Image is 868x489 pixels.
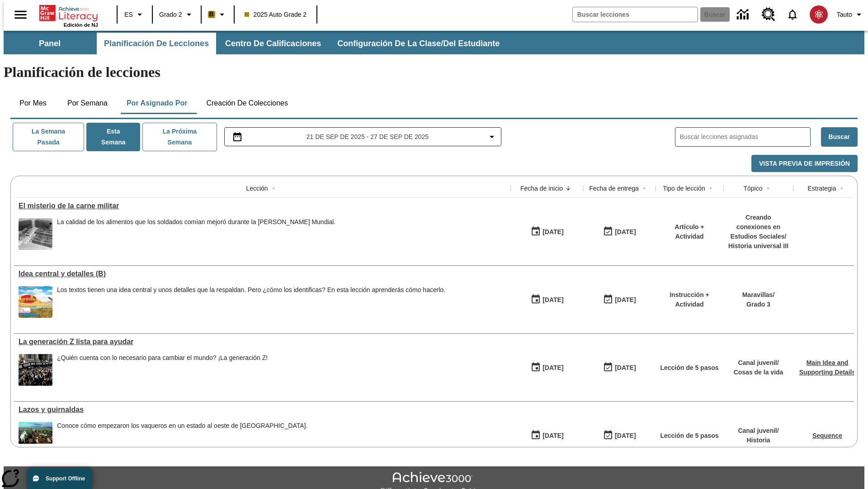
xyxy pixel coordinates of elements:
img: avatar image [810,5,828,24]
button: Abrir el menú lateral [7,1,34,28]
button: 09/21/25: Primer día en que estuvo disponible la lección [528,427,566,444]
a: Main Idea and Supporting Details [799,359,855,376]
p: Canal juvenil / [734,358,783,368]
button: Grado: Grado 2, Elige un grado [156,6,198,23]
button: Perfil/Configuración [833,6,868,23]
div: El misterio de la carne militar [19,202,506,210]
div: Estrategia [807,184,836,193]
p: Maravillas / [742,290,775,300]
p: La calidad de los alimentos que los soldados comían mejoró durante la [PERSON_NAME] Mundial. [57,218,335,226]
svg: Collapse Date Range Filter [486,131,497,142]
a: La generación Z lista para ayudar , Lecciones [19,338,506,346]
p: Artículo + Actividad [660,222,719,241]
span: Configuración de la clase/del estudiante [337,38,500,49]
p: Historia [738,436,778,445]
p: Canal juvenil / [738,426,778,436]
p: Creando conexiones en Estudios Sociales / [728,213,789,241]
img: portada de Maravillas de tercer grado: una mariposa vuela sobre un campo y un río, con montañas a... [19,286,52,318]
button: 09/21/25: Primer día en que estuvo disponible la lección [528,223,566,240]
div: Los textos tienen una idea central y unos detalles que la respaldan. Pero ¿cómo los identificas? ... [57,286,445,318]
button: Lenguaje: ES, Selecciona un idioma [120,6,149,23]
button: 09/21/25: Primer día en que estuvo disponible la lección [528,359,566,376]
button: 09/21/25: Último día en que podrá accederse la lección [600,359,639,376]
div: Los textos tienen una idea central y unos detalles que la respaldan. Pero ¿cómo los identificas? ... [57,286,445,294]
button: Seleccione el intervalo de fechas opción del menú [228,131,498,142]
button: La semana pasada [13,123,84,151]
p: Lección de 5 pasos [660,363,718,373]
p: Cosas de la vida [734,368,783,377]
div: La generación Z lista para ayudar [19,338,506,346]
div: [DATE] [542,294,563,306]
a: Centro de información [731,2,756,27]
button: Centro de calificaciones [218,33,328,54]
button: 09/21/25: Primer día en que estuvo disponible la lección [528,291,566,308]
button: Sort [639,183,650,194]
span: ES [124,10,133,19]
span: 21 de sep de 2025 - 27 de sep de 2025 [307,132,429,142]
a: Lazos y guirnaldas, Lecciones [19,406,506,414]
p: Instrucción + Actividad [660,290,719,309]
button: 09/21/25: Último día en que podrá accederse la lección [600,291,639,308]
button: Panel [5,33,95,54]
div: Fecha de entrega [589,184,639,193]
input: Buscar lecciones asignadas [680,130,810,144]
button: Configuración de la clase/del estudiante [330,33,507,54]
a: Notificaciones [781,3,804,26]
div: [DATE] [615,294,636,306]
a: El misterio de la carne militar , Lecciones [19,202,506,210]
div: [DATE] [542,362,563,374]
button: Sort [268,183,279,194]
button: Por asignado por [119,92,195,114]
div: La calidad de los alimentos que los soldados comían mejoró durante la Segunda Guerra Mundial. [57,218,335,250]
p: Grado 3 [742,300,775,309]
button: Boost El color de la clase es anaranjado claro. Cambiar el color de la clase. [204,6,231,23]
button: Por mes [10,92,56,114]
span: Tauto [837,10,852,19]
span: Support Offline [46,475,85,482]
a: Sequence [812,432,842,439]
div: [DATE] [615,226,636,238]
span: 2025 Auto Grade 2 [245,10,307,19]
button: Sort [836,183,847,194]
div: Idea central y detalles (B) [19,270,506,278]
button: Esta semana [86,123,140,151]
div: Conoce cómo empezaron los vaqueros en un estado al oeste de Estados Unidos. [57,422,307,454]
button: 09/21/25: Último día en que podrá accederse la lección [600,223,639,240]
h1: Planificación de lecciones [4,64,864,81]
input: Buscar campo [573,7,698,22]
button: La próxima semana [142,123,217,151]
img: Un grupo de manifestantes protestan frente al Museo Americano de Historia Natural en la ciudad de... [19,354,52,386]
button: Planificación de lecciones [97,33,216,54]
button: Sort [705,183,716,194]
span: Panel [39,38,61,49]
div: [DATE] [542,226,563,238]
div: Conoce cómo empezaron los vaqueros en un estado al oeste de [GEOGRAPHIC_DATA]. [57,422,307,430]
div: ¿Quién cuenta con lo necesario para cambiar el mundo? ¡La generación Z! [57,354,268,386]
button: Sort [563,183,574,194]
a: Centro de recursos, Se abrirá en una pestaña nueva. [756,2,781,27]
div: Lección [246,184,268,193]
span: B [209,9,214,20]
span: Centro de calificaciones [225,38,321,49]
div: Tópico [743,184,762,193]
img: Fotografía en blanco y negro que muestra cajas de raciones de comida militares con la etiqueta U.... [19,218,52,250]
div: Subbarra de navegación [4,31,864,54]
button: Creación de colecciones [199,92,295,114]
div: Lazos y guirnaldas [19,406,506,414]
div: Tipo de lección [663,184,705,193]
span: Grado 2 [159,10,182,19]
div: [DATE] [615,430,636,441]
button: 09/21/25: Último día en que podrá accederse la lección [600,427,639,444]
a: Portada [39,4,98,22]
a: Idea central y detalles (B), Lecciones [19,270,506,278]
div: Subbarra de navegación [4,33,508,54]
img: paniolos hawaianos (vaqueros) arreando ganado [19,422,52,454]
button: Support Offline [27,468,92,489]
div: [DATE] [615,362,636,374]
div: [DATE] [542,430,563,441]
div: ¿Quién cuenta con lo necesario para cambiar el mundo? ¡La generación Z! [57,354,268,362]
div: Portada [39,3,98,28]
